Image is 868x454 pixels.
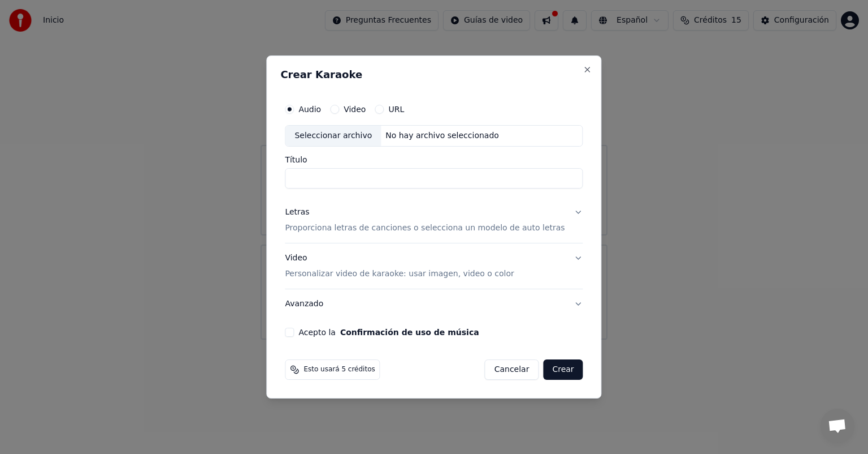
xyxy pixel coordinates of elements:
label: Audio [298,105,321,113]
span: Esto usará 5 créditos [303,365,375,374]
p: Personalizar video de karaoke: usar imagen, video o color [285,268,514,280]
div: No hay archivo seleccionado [381,130,504,142]
div: Letras [285,207,309,218]
div: Video [285,252,514,280]
button: Acepto la [340,328,479,336]
label: URL [388,105,404,113]
button: Crear [543,359,583,380]
button: Avanzado [285,289,583,319]
button: LetrasProporciona letras de canciones o selecciona un modelo de auto letras [285,198,583,243]
label: Título [285,156,583,164]
p: Proporciona letras de canciones o selecciona un modelo de auto letras [285,222,565,234]
label: Acepto la [298,328,479,336]
h2: Crear Karaoke [280,70,587,80]
label: Video [344,105,366,113]
button: VideoPersonalizar video de karaoke: usar imagen, video o color [285,243,583,289]
div: Seleccionar archivo [285,126,381,146]
button: Cancelar [485,359,539,380]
